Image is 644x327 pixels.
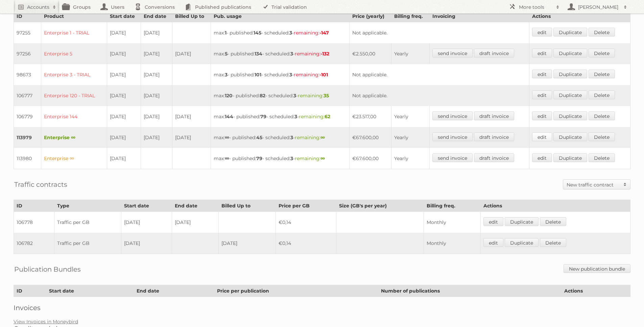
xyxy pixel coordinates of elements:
[540,238,566,247] a: Delete
[260,114,266,120] strong: 79
[293,93,296,99] strong: 3
[121,233,172,254] td: [DATE]
[14,304,630,312] h2: Invoices
[41,148,107,169] td: Enterprise ∞
[14,200,54,212] th: ID
[141,85,172,106] td: [DATE]
[324,93,329,99] strong: 35
[172,10,211,22] th: Billed Up to
[14,179,67,190] h2: Traffic contracts
[553,70,587,78] a: Duplicate
[225,51,228,57] strong: 5
[141,127,172,148] td: [DATE]
[41,127,107,148] td: Enterprise ∞
[325,114,330,120] strong: 62
[260,93,265,99] strong: 82
[41,64,107,85] td: Enterprise 3 - TRIAL
[349,106,391,127] td: €23.517,00
[349,148,391,169] td: €67.600,00
[289,30,292,36] strong: 3
[391,43,429,64] td: Yearly
[589,70,615,78] a: Delete
[225,72,228,78] strong: 3
[320,155,325,161] strong: ∞
[107,43,141,64] td: [DATE]
[432,111,473,120] a: send invoice
[172,212,218,233] td: [DATE]
[349,22,529,44] td: Not applicable.
[564,264,630,273] a: New publication bundle
[211,106,350,127] td: max: - published: - scheduled: -
[256,134,262,141] strong: 45
[349,64,529,85] td: Not applicable.
[172,106,211,127] td: [DATE]
[519,4,553,10] h2: More tools
[27,4,49,10] h2: Accounts
[211,127,350,148] td: max: - published: - scheduled: -
[298,93,329,99] span: remaining:
[211,10,350,22] th: Pub. usage
[474,111,514,120] a: draft invoice
[532,132,552,141] a: edit
[294,72,328,78] span: remaining:
[211,148,350,169] td: max: - published: - scheduled: -
[276,233,336,254] td: €0,14
[290,155,293,161] strong: 3
[14,212,54,233] td: 106778
[107,106,141,127] td: [DATE]
[424,200,480,212] th: Billing freq.
[349,127,391,148] td: €67.600,00
[41,85,107,106] td: Enterprise 120 - TRIAL
[276,200,336,212] th: Price per GB
[218,200,276,212] th: Billed Up to
[480,200,630,212] th: Actions
[54,200,121,212] th: Type
[54,212,121,233] td: Traffic per GB
[41,10,107,22] th: Product
[553,28,587,36] a: Duplicate
[391,10,429,22] th: Billing freq.
[14,64,41,85] td: 98673
[218,233,276,254] td: [DATE]
[432,49,473,57] a: send invoice
[41,43,107,64] td: Enterprise 5
[14,285,46,297] th: ID
[225,30,226,36] strong: 1
[483,217,503,226] a: edit
[289,72,292,78] strong: 3
[172,127,211,148] td: [DATE]
[14,319,78,325] a: View Invoices in Moneybird
[54,233,121,254] td: Traffic per GB
[474,132,514,141] a: draft invoice
[225,134,229,141] strong: ∞
[14,10,41,22] th: ID
[107,148,141,169] td: [DATE]
[225,93,233,99] strong: 120
[141,106,172,127] td: [DATE]
[589,111,615,120] a: Delete
[567,181,620,188] h2: New traffic contract
[107,64,141,85] td: [DATE]
[553,153,587,162] a: Duplicate
[121,200,172,212] th: Start date
[432,153,473,162] a: send invoice
[214,285,378,297] th: Price per publication
[553,111,587,120] a: Duplicate
[483,238,503,247] a: edit
[576,4,620,10] h2: [PERSON_NAME]
[563,180,630,189] a: New traffic contract
[107,10,141,22] th: Start date
[540,217,566,226] a: Delete
[474,153,514,162] a: draft invoice
[211,64,350,85] td: max: - published: - scheduled: -
[141,64,172,85] td: [DATE]
[295,51,329,57] span: remaining:
[424,212,480,233] td: Monthly
[225,155,229,161] strong: ∞
[172,43,211,64] td: [DATE]
[14,233,54,254] td: 106782
[553,49,587,57] a: Duplicate
[336,200,424,212] th: Size (GB's per year)
[378,285,561,297] th: Number of publications
[391,127,429,148] td: Yearly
